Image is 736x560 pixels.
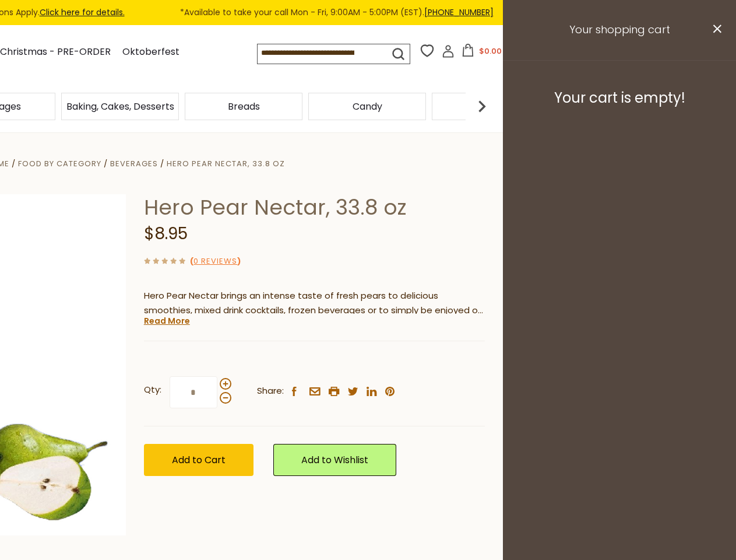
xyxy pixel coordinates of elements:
a: Beverages [110,158,158,169]
a: Food By Category [18,158,101,169]
a: Read More [144,315,190,327]
a: 0 Reviews [193,256,237,268]
button: Add to Cart [144,444,253,476]
input: Qty: [170,376,217,408]
a: Add to Wishlist [273,444,396,476]
a: [PHONE_NUMBER] [424,6,494,18]
a: Click here for details. [40,6,125,18]
button: $0.00 [457,44,506,61]
a: Breads [228,102,260,111]
a: Baking, Cakes, Desserts [66,102,174,111]
span: $8.95 [144,222,188,245]
a: Hero Pear Nectar, 33.8 oz [167,158,285,169]
span: Add to Cart [172,453,226,467]
span: $0.00 [479,45,502,57]
span: ( ) [190,256,241,267]
span: *Available to take your call Mon - Fri, 9:00AM - 5:00PM (EST). [180,6,494,19]
span: Share: [257,384,284,398]
h3: Your cart is empty! [517,89,721,107]
p: Hero Pear Nectar brings an intense taste of fresh pears to delicious smoothies, mixed drink cockt... [144,289,485,318]
img: next arrow [470,94,494,118]
a: Candy [353,102,382,111]
h1: Hero Pear Nectar, 33.8 oz [144,194,485,220]
a: Oktoberfest [122,44,179,60]
strong: Qty: [144,383,161,397]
